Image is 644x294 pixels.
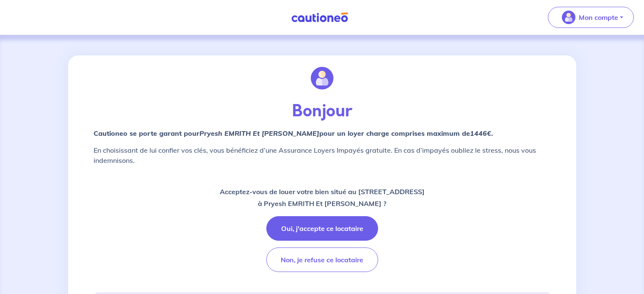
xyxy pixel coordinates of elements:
[94,129,493,137] strong: Cautioneo se porte garant pour pour un loyer charge comprises maximum de .
[548,7,634,28] button: illu_account_valid_menu.svgMon compte
[266,247,378,272] button: Non, je refuse ce locataire
[288,12,351,23] img: Cautioneo
[220,186,425,209] p: Acceptez-vous de louer votre bien situé au [STREET_ADDRESS] à Pryesh EMRITH Et [PERSON_NAME] ?
[94,101,551,121] p: Bonjour
[579,12,618,22] p: Mon compte
[199,129,319,137] em: Pryesh EMRITH Et [PERSON_NAME]
[562,11,575,24] img: illu_account_valid_menu.svg
[311,67,334,90] img: illu_account.svg
[266,216,378,241] button: Oui, j'accepte ce locataire
[94,145,551,165] p: En choisissant de lui confier vos clés, vous bénéficiez d’une Assurance Loyers Impayés gratuite. ...
[470,129,491,137] em: 1446€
